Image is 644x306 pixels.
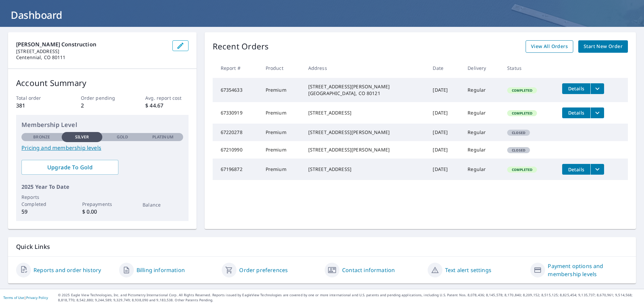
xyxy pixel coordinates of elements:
p: Account Summary [16,77,189,89]
th: Status [502,58,557,78]
div: [STREET_ADDRESS][PERSON_NAME] [308,129,422,136]
td: Premium [260,102,303,124]
span: Closed [508,130,529,135]
td: [DATE] [427,102,462,124]
button: filesDropdownBtn-67354633 [590,83,604,94]
td: Regular [462,78,502,102]
h1: Dashboard [8,8,636,22]
p: 2025 Year To Date [21,183,183,191]
p: Reports Completed [21,193,62,208]
a: Upgrade To Gold [21,160,118,175]
p: Quick Links [16,243,628,251]
a: Pricing and membership levels [21,144,183,152]
th: Product [260,58,303,78]
span: View All Orders [531,42,568,51]
a: Start New Order [578,40,628,53]
td: 67354633 [213,78,260,102]
a: Billing information [137,266,185,274]
button: detailsBtn-67330919 [562,107,590,118]
span: Details [566,85,586,92]
p: Order pending [81,94,124,101]
td: 67210990 [213,141,260,159]
p: Bronze [33,134,50,140]
td: Regular [462,159,502,180]
a: View All Orders [526,40,573,53]
p: Centennial, CO 80111 [16,54,167,60]
span: Upgrade To Gold [27,164,113,171]
p: Silver [75,134,89,140]
p: 59 [21,208,62,216]
td: Premium [260,78,303,102]
td: 67196872 [213,159,260,180]
p: [STREET_ADDRESS] [16,48,167,54]
a: Terms of Use [3,295,24,300]
div: [STREET_ADDRESS][PERSON_NAME] [GEOGRAPHIC_DATA], CO 80121 [308,83,422,97]
button: filesDropdownBtn-67330919 [590,107,604,118]
p: 2 [81,101,124,110]
p: Recent Orders [213,40,269,53]
div: [STREET_ADDRESS][PERSON_NAME] [308,146,422,153]
span: Details [566,166,586,173]
td: 67220278 [213,124,260,141]
td: [DATE] [427,124,462,141]
td: Premium [260,141,303,159]
td: [DATE] [427,78,462,102]
td: [DATE] [427,159,462,180]
p: $ 0.00 [82,208,122,216]
a: Privacy Policy [26,295,48,300]
td: 67330919 [213,102,260,124]
p: Prepayments [82,201,122,208]
p: | [3,296,48,300]
th: Report # [213,58,260,78]
td: Regular [462,141,502,159]
td: Regular [462,102,502,124]
span: Start New Order [584,42,623,51]
a: Contact information [342,266,395,274]
td: Premium [260,159,303,180]
a: Payment options and membership levels [548,262,628,278]
p: Balance [143,201,183,208]
button: filesDropdownBtn-67196872 [590,164,604,175]
th: Date [427,58,462,78]
span: Completed [508,167,536,172]
th: Delivery [462,58,502,78]
p: 381 [16,101,59,110]
button: detailsBtn-67354633 [562,83,590,94]
td: Premium [260,124,303,141]
p: Total order [16,94,59,101]
button: detailsBtn-67196872 [562,164,590,175]
span: Completed [508,88,536,93]
span: Closed [508,148,529,152]
p: Gold [117,134,128,140]
div: [STREET_ADDRESS] [308,166,422,173]
span: Completed [508,111,536,116]
td: Regular [462,124,502,141]
a: Reports and order history [34,266,101,274]
p: © 2025 Eagle View Technologies, Inc. and Pictometry International Corp. All Rights Reserved. Repo... [58,293,641,303]
th: Address [303,58,428,78]
p: Avg. report cost [145,94,188,101]
a: Text alert settings [445,266,491,274]
a: Order preferences [239,266,288,274]
td: [DATE] [427,141,462,159]
p: $ 44.67 [145,101,188,110]
div: [STREET_ADDRESS] [308,110,422,116]
p: Platinum [152,134,173,140]
span: Details [566,110,586,116]
p: [PERSON_NAME] Construction [16,40,167,48]
p: Membership Level [21,120,183,129]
